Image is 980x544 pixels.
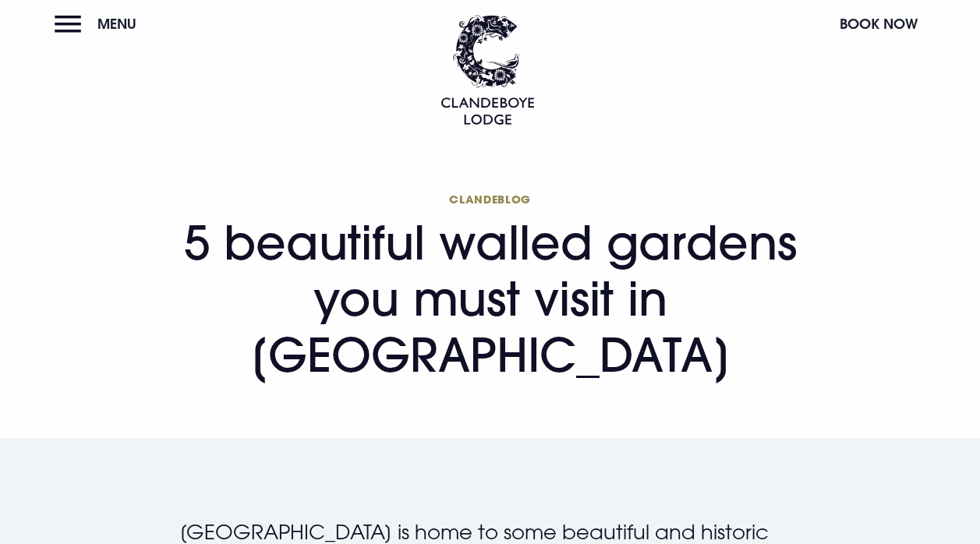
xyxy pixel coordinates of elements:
[97,15,136,33] span: Menu
[55,7,144,41] button: Menu
[179,192,801,207] span: Clandeblog
[179,192,801,383] h1: 5 beautiful walled gardens you must visit in [GEOGRAPHIC_DATA]
[440,15,534,125] img: Clandeboye Lodge
[832,7,925,41] button: Book Now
